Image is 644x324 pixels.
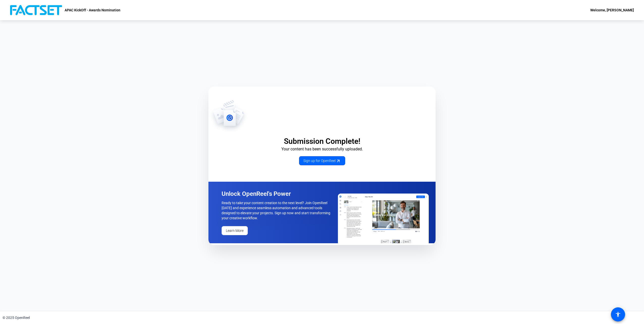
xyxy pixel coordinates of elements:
img: OpenReel logo [10,5,62,15]
img: OpenReel [208,100,249,132]
img: OpenReel [338,194,429,243]
p: Unlock OpenReel's Power [222,190,332,198]
p: Ready to take your content creation to the next level? Join OpenReel [DATE] and experience seamle... [222,200,332,221]
span: Sign up for OpenReel [303,158,341,164]
div: © 2025 OpenReel [3,315,30,320]
a: Sign up for OpenReel [299,156,345,165]
p: Your content has been successfully uploaded. [208,146,436,152]
a: Learn More [222,226,248,235]
p: APAC KickOff - Awards Nomination [65,7,120,13]
div: Welcome, [PERSON_NAME] [590,7,634,13]
p: Submission Complete! [208,137,436,146]
span: Learn More [226,228,244,233]
mat-icon: accessibility [615,311,621,317]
